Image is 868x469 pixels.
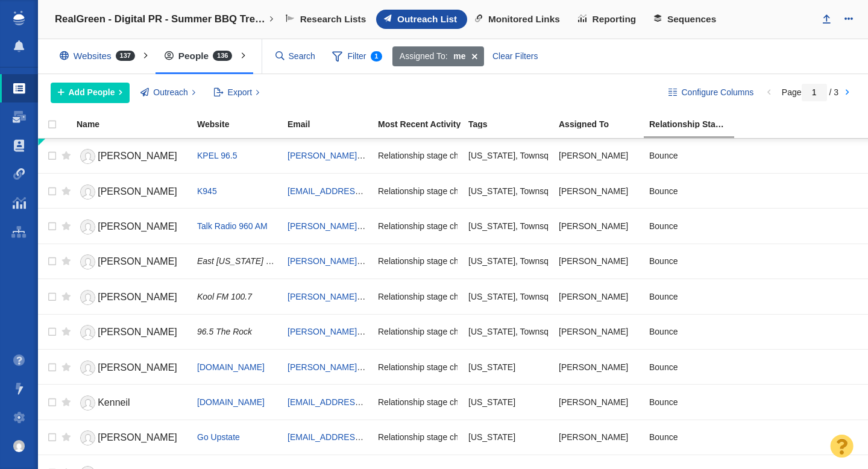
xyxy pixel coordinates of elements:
span: Bounce [649,397,678,408]
span: [PERSON_NAME] [98,151,177,161]
a: [EMAIL_ADDRESS][DOMAIN_NAME] [288,186,430,196]
span: 1 [371,51,383,61]
button: Outreach [134,83,203,103]
a: Kenneil [77,392,186,414]
span: Add People [69,86,115,99]
td: Bounce [644,139,734,174]
span: KPEL 96.5 [197,151,237,160]
a: Go Upstate [197,432,240,442]
span: 137 [116,51,135,61]
span: Outreach List [397,14,457,25]
div: Name [77,120,196,128]
span: Relationship stage changed to: Bounce [378,221,525,231]
span: Outreach [153,86,188,99]
a: [PERSON_NAME] [77,427,186,449]
span: [PERSON_NAME] [98,292,177,302]
a: [DOMAIN_NAME] [197,362,265,372]
span: [PERSON_NAME] [98,432,177,442]
div: [PERSON_NAME] [559,389,638,415]
a: [EMAIL_ADDRESS][DOMAIN_NAME] [288,432,430,442]
td: Bounce [644,279,734,314]
span: 96.5 The Rock [197,327,252,336]
a: [PERSON_NAME] [77,287,186,308]
span: Relationship stage changed to: Bounce [378,326,525,337]
td: Bounce [644,209,734,244]
a: [DOMAIN_NAME] [197,397,265,407]
span: [PERSON_NAME] [98,327,177,337]
a: Research Lists [278,10,376,29]
a: Reporting [570,10,646,29]
span: Texas, Townsquare Media [468,326,591,337]
a: [EMAIL_ADDRESS][DOMAIN_NAME] [288,397,430,407]
a: [PERSON_NAME][EMAIL_ADDRESS][PERSON_NAME][DOMAIN_NAME] [288,327,570,336]
div: Email [288,120,377,128]
div: [PERSON_NAME] [559,424,638,450]
span: [PERSON_NAME] [98,221,177,231]
button: Export [207,83,266,103]
a: Monitored Links [467,10,570,29]
span: Monitored Links [488,14,560,25]
td: Bounce [644,349,734,384]
span: Page / 3 [782,87,838,97]
a: [PERSON_NAME][EMAIL_ADDRESS][PERSON_NAME][DOMAIN_NAME] [288,151,570,160]
span: Bounce [649,291,678,302]
span: Research Lists [300,14,366,25]
td: Bounce [644,244,734,279]
a: [PERSON_NAME] [77,146,186,167]
div: Relationship Stage [649,120,738,128]
a: Outreach List [376,10,467,29]
div: [PERSON_NAME] [559,213,638,239]
div: [PERSON_NAME] [559,319,638,345]
span: Bounce [649,150,678,161]
span: Bounce [649,362,678,373]
span: Relationship stage changed to: Bounce [378,432,525,442]
button: Configure Columns [662,83,761,103]
a: [PERSON_NAME] [77,216,186,238]
span: Assigned To: [400,50,448,63]
span: [PERSON_NAME] [98,186,177,197]
span: [PERSON_NAME] [98,362,177,373]
strong: me [453,50,465,63]
td: Bounce [644,173,734,208]
a: Relationship Stage [649,120,738,130]
a: [PERSON_NAME] [77,251,186,272]
span: South Carolina [468,362,515,373]
span: Bounce [649,186,678,197]
span: East [US_STATE] Sports Network [197,256,324,266]
div: Assigned To [559,120,648,128]
div: [PERSON_NAME] [559,283,638,309]
a: K945 [197,186,217,196]
span: Relationship stage changed to: Bounce [378,186,525,197]
div: [PERSON_NAME] [559,248,638,274]
div: [PERSON_NAME] [559,178,638,204]
a: [PERSON_NAME][EMAIL_ADDRESS][PERSON_NAME][DOMAIN_NAME] [288,362,570,372]
a: Website [197,120,286,130]
a: Tags [468,120,558,130]
td: Bounce [644,420,734,455]
div: Websites [51,42,149,70]
a: Talk Radio 960 AM [197,221,268,231]
span: Texas, Townsquare Media [468,256,591,266]
span: Texas, Townsquare Media [468,291,591,302]
span: [PERSON_NAME] [98,256,177,266]
img: 8a21b1a12a7554901d364e890baed237 [13,440,25,452]
a: [PERSON_NAME][EMAIL_ADDRESS][PERSON_NAME][DOMAIN_NAME] [288,292,570,301]
span: Relationship stage changed to: Bounce [378,397,525,408]
a: [PERSON_NAME] [77,322,186,343]
div: Clear Filters [486,46,545,67]
a: Email [288,120,377,130]
span: Louisiana, Townsquare Media [468,150,591,161]
span: Bounce [649,326,678,337]
span: Relationship stage changed to: Bounce [378,150,525,161]
a: [PERSON_NAME] [77,357,186,379]
span: South Carolina [468,432,515,442]
span: Kenneil [98,397,130,408]
span: South Carolina [468,397,515,408]
div: Website [197,120,286,128]
span: Bounce [649,256,678,266]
